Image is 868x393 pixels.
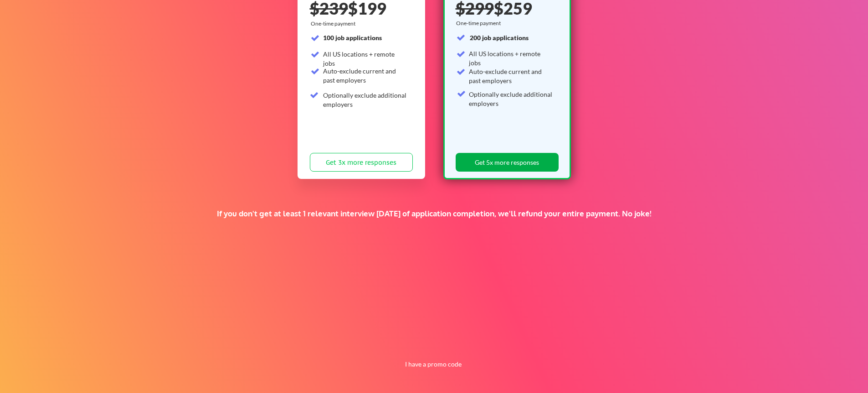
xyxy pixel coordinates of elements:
div: If you don't get at least 1 relevant interview [DATE] of application completion, we'll refund you... [158,209,710,219]
div: One-time payment [456,20,503,27]
strong: 200 job applications [470,34,529,42]
button: Get 5x more responses [456,153,559,172]
div: One-time payment [311,20,358,27]
button: I have a promo code [400,359,467,370]
div: Auto-exclude current and past employers [469,67,553,85]
div: Auto-exclude current and past employers [323,67,407,84]
div: Optionally exclude additional employers [323,91,407,109]
div: All US locations + remote jobs [469,49,553,67]
div: Optionally exclude additional employers [469,90,553,108]
strong: 100 job applications [323,34,382,42]
button: Get 3x more responses [310,153,413,172]
div: All US locations + remote jobs [323,50,407,68]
